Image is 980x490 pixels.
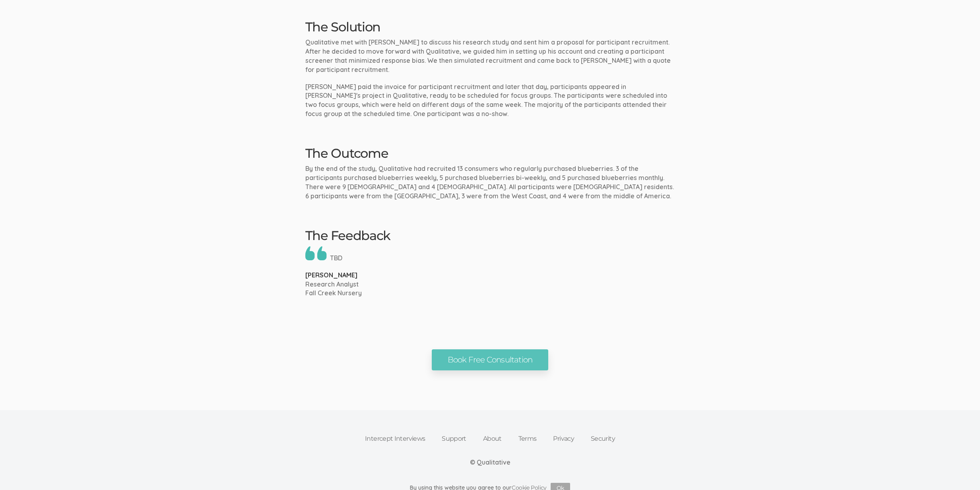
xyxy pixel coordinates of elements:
iframe: Chat Widget [940,452,980,490]
img: Double quote [317,246,327,260]
a: Book Free Consultation [432,349,548,370]
h2: The Feedback [305,229,675,242]
a: Intercept Interviews [357,430,433,447]
p: [PERSON_NAME] paid the invoice for participant recruitment and later that day, participants appea... [305,82,675,118]
p: By the end of the study, Qualitative had recruited 13 consumers who regularly purchased blueberri... [305,164,675,200]
p: Research Analyst [305,280,675,289]
h2: The Solution [305,20,675,34]
img: Double quote [305,246,315,260]
p: TBD [305,246,675,263]
a: About [475,430,510,447]
a: Support [433,430,475,447]
p: Qualitative met with [PERSON_NAME] to discuss his research study and sent him a proposal for part... [305,38,675,74]
a: Privacy [545,430,582,447]
p: Fall Creek Nursery [305,289,675,298]
a: Terms [510,430,545,447]
div: © Qualitative [470,458,510,467]
p: [PERSON_NAME] [305,271,675,280]
h2: The Outcome [305,146,675,160]
a: Security [582,430,623,447]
